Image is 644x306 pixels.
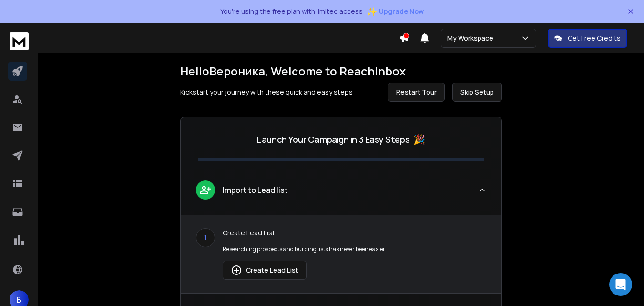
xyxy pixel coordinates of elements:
[452,83,502,102] button: Skip Setup
[367,5,377,18] span: ✨
[223,228,486,238] p: Create Lead List
[220,7,363,16] p: You're using the free plan with limited access
[181,173,501,215] button: leadImport to Lead list
[223,184,288,196] p: Import to Lead list
[223,245,486,253] p: Researching prospects and building lists has never been easier.
[223,261,307,280] button: Create Lead List
[181,215,501,293] div: leadImport to Lead list
[413,133,425,146] span: 🎉
[180,63,502,79] h1: Hello Вероника , Welcome to ReachInbox
[609,273,632,296] div: Open Intercom Messenger
[460,87,494,97] span: Skip Setup
[367,2,424,21] button: ✨Upgrade Now
[379,7,424,16] span: Upgrade Now
[199,184,212,196] img: lead
[548,29,627,48] button: Get Free Credits
[257,133,409,146] p: Launch Your Campaign in 3 Easy Steps
[196,228,215,247] div: 1
[180,87,353,97] p: Kickstart your journey with these quick and easy steps
[447,33,497,43] p: My Workspace
[568,33,621,43] p: Get Free Credits
[231,264,242,276] img: lead
[388,83,445,102] button: Restart Tour
[10,32,29,50] img: logo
